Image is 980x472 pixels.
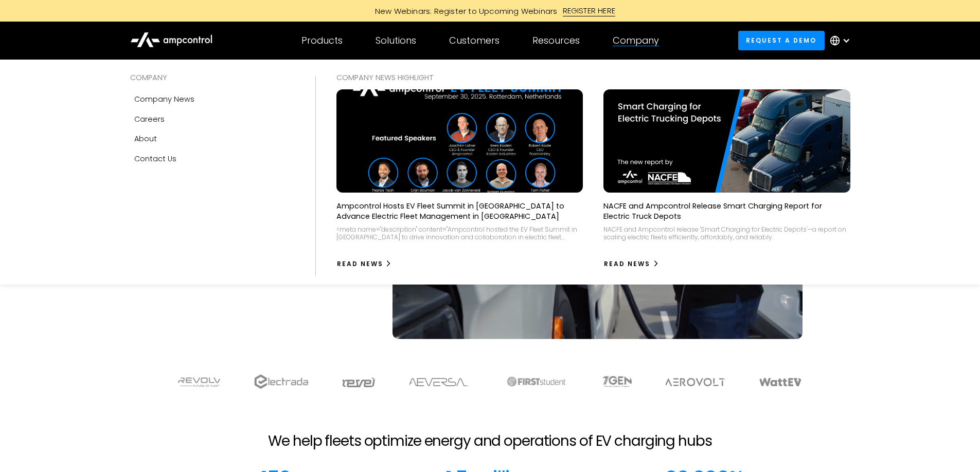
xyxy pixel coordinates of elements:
div: Company [613,35,659,46]
div: Resources [532,35,580,46]
div: Company news [134,93,194,105]
div: New Webinars: Register to Upcoming Webinars [365,6,563,16]
div: NACFE and Ampcontrol release 'Smart Charging for Electric Depots'—a report on scaling electric fl... [603,225,850,241]
div: Solutions [376,35,416,46]
a: Contact Us [130,149,295,168]
div: Contact Us [134,153,176,164]
div: Careers [134,114,165,125]
div: Customers [449,35,500,46]
p: Ampcontrol Hosts EV Fleet Summit in [GEOGRAPHIC_DATA] to Advance Electric Fleet Management in [GE... [336,201,583,221]
div: Read News [337,259,383,269]
a: New Webinars: Register to Upcoming WebinarsREGISTER HERE [259,5,722,16]
div: COMPANY NEWS Highlight [336,72,850,83]
div: Products [301,35,343,46]
div: About [134,133,157,144]
a: Read News [603,256,660,272]
a: Company news [130,89,295,109]
a: Read News [336,256,393,272]
div: <meta name="description" content="Ampcontrol hosted the EV Fleet Summit in [GEOGRAPHIC_DATA] to d... [336,225,583,241]
div: COMPANY [130,72,295,83]
img: Aerovolt Logo [665,378,726,386]
div: REGISTER HERE [563,5,616,16]
img: WattEV logo [759,378,802,386]
a: Careers [130,109,295,129]
a: Request a demo [738,31,825,50]
a: About [130,129,295,148]
img: electrada logo [254,374,308,389]
div: Read News [604,259,650,269]
h2: We help fleets optimize energy and operations of EV charging hubs [268,432,711,450]
p: NACFE and Ampcontrol Release Smart Charging Report for Electric Truck Depots [603,201,850,221]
